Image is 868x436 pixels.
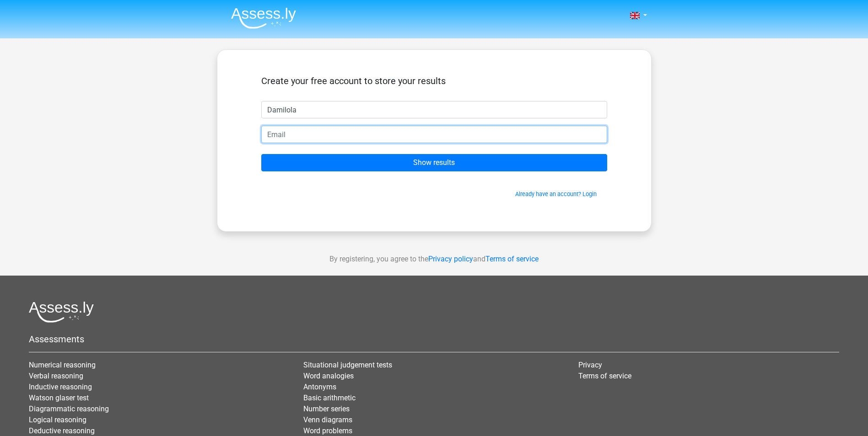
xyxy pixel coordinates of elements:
[29,393,89,402] a: Watson glaser test
[578,372,631,380] a: Terms of service
[29,404,109,413] a: Diagrammatic reasoning
[29,415,86,424] a: Logical reasoning
[261,154,607,171] input: Show results
[303,383,336,391] a: Antonyms
[261,75,607,86] h5: Create your free account to store your results
[578,361,602,369] a: Privacy
[303,426,352,435] a: Word problems
[303,415,352,424] a: Venn diagrams
[515,191,597,197] a: Already have an account? Login
[231,7,296,29] img: Assessly
[29,361,96,369] a: Numerical reasoning
[303,393,356,402] a: Basic arithmetic
[303,361,392,369] a: Situational judgement tests
[261,101,607,118] input: First name
[261,126,607,143] input: Email
[485,255,539,263] a: Terms of service
[29,301,94,323] img: Assessly logo
[303,372,354,380] a: Word analogies
[29,426,95,435] a: Deductive reasoning
[29,372,83,380] a: Verbal reasoning
[428,255,473,263] a: Privacy policy
[303,404,350,413] a: Number series
[29,383,92,391] a: Inductive reasoning
[29,334,839,345] h5: Assessments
